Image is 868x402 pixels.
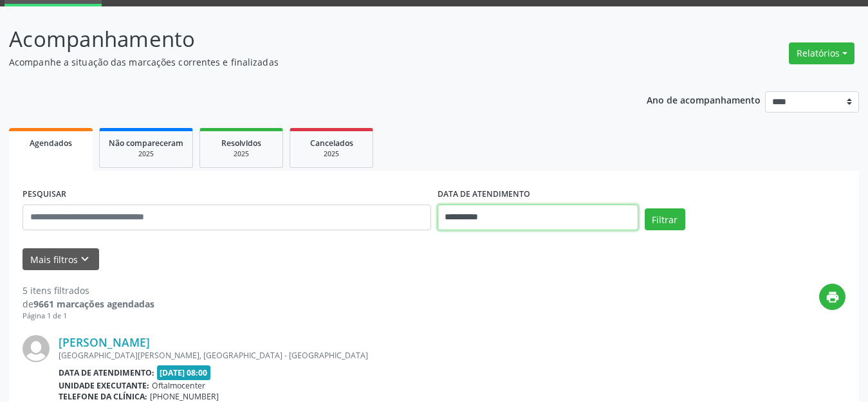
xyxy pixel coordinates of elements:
div: 2025 [299,149,364,159]
div: Página 1 de 1 [23,311,154,322]
p: Acompanhamento [9,23,604,55]
button: Filtrar [645,208,685,230]
label: DATA DE ATENDIMENTO [438,185,530,205]
span: [PHONE_NUMBER] [150,391,219,402]
img: img [23,335,50,362]
b: Telefone da clínica: [59,391,147,402]
span: Resolvidos [221,138,261,149]
button: Relatórios [789,42,854,64]
button: print [819,284,845,310]
p: Ano de acompanhamento [647,91,761,107]
label: PESQUISAR [23,185,66,205]
span: Oftalmocenter [152,380,205,391]
span: [DATE] 08:00 [157,365,211,380]
div: de [23,297,154,311]
b: Data de atendimento: [59,367,154,378]
button: Mais filtroskeyboard_arrow_down [23,248,99,271]
i: print [826,290,840,304]
span: Não compareceram [109,138,183,149]
strong: 9661 marcações agendadas [33,298,154,310]
span: Cancelados [310,138,353,149]
div: 5 itens filtrados [23,284,154,297]
span: Agendados [30,138,72,149]
i: keyboard_arrow_down [78,252,92,266]
p: Acompanhe a situação das marcações correntes e finalizadas [9,55,604,69]
a: [PERSON_NAME] [59,335,150,349]
div: 2025 [209,149,273,159]
div: [GEOGRAPHIC_DATA][PERSON_NAME], [GEOGRAPHIC_DATA] - [GEOGRAPHIC_DATA] [59,350,652,361]
div: 2025 [109,149,183,159]
b: Unidade executante: [59,380,149,391]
